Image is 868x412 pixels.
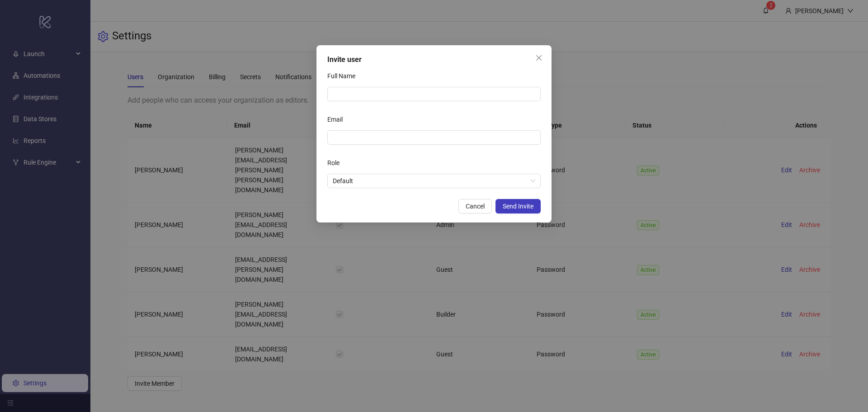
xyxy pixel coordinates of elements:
div: Invite user [327,54,541,65]
input: Full Name [327,87,541,101]
button: Close [532,51,546,65]
label: Full Name [327,69,361,83]
span: Send Invite [503,203,533,210]
label: Role [327,156,345,170]
button: Cancel [458,199,492,213]
span: close [535,54,542,62]
span: Default [333,174,535,188]
input: Email [333,133,533,142]
span: Cancel [466,203,485,210]
label: Email [327,112,349,127]
button: Send Invite [495,199,541,213]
